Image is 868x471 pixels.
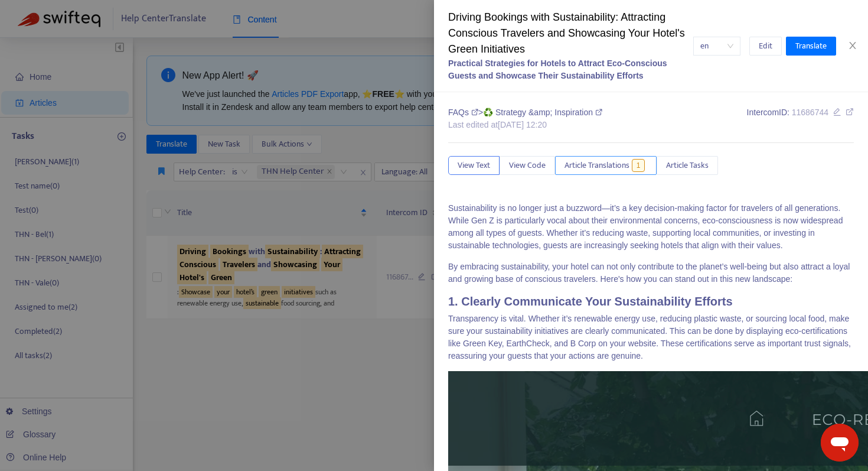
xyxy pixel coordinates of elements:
[786,37,836,56] button: Translate
[848,41,857,50] span: close
[747,106,854,131] div: Intercom ID:
[448,313,854,362] p: Transparency is vital. Whether it’s renewable energy use, reducing plastic waste, or sourcing loc...
[759,40,772,53] span: Edit
[821,424,859,462] iframe: Button to launch messaging window
[632,159,645,172] span: 1
[448,156,500,175] button: View Text
[555,156,657,175] button: Article Translations1
[448,295,733,308] b: 1. Clearly Communicate Your Sustainability Efforts
[448,9,693,57] div: Driving Bookings with Sustainability: Attracting Conscious Travelers and Showcasing Your Hotel's ...
[448,108,483,117] span: FAQs >
[448,261,854,285] p: By embracing sustainability, your hotel can not only contribute to the planet’s well-being but al...
[657,156,718,175] button: Article Tasks
[458,159,490,172] span: View Text
[749,37,782,56] button: Edit
[509,159,546,172] span: View Code
[795,40,827,53] span: Translate
[448,202,854,252] p: Sustainability is no longer just a buzzword—it’s a key decision-making factor for travelers of al...
[448,119,602,131] div: Last edited at [DATE] 12:20
[844,40,861,51] button: Close
[564,159,629,172] span: Article Translations
[448,57,693,82] div: Practical Strategies for Hotels to Attract Eco-Conscious Guests and Showcase Their Sustainability...
[700,37,733,55] span: en
[792,108,828,117] span: 11686744
[500,156,555,175] button: View Code
[666,159,709,172] span: Article Tasks
[483,108,602,117] span: ♻️ Strategy &amp; Inspiration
